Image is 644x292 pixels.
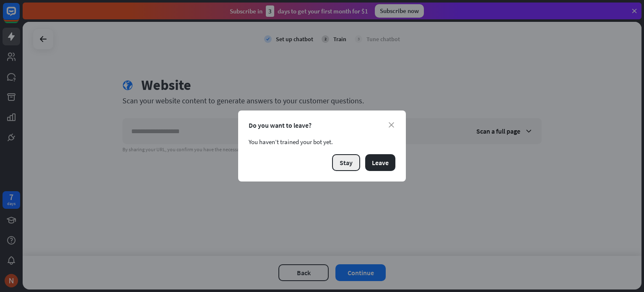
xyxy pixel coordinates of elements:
button: Leave [365,154,395,171]
button: Stay [332,154,360,171]
div: You haven’t trained your bot yet. [249,138,395,146]
button: Open LiveChat chat widget [7,3,32,29]
div: Do you want to leave? [249,121,395,129]
i: close [389,122,394,128]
